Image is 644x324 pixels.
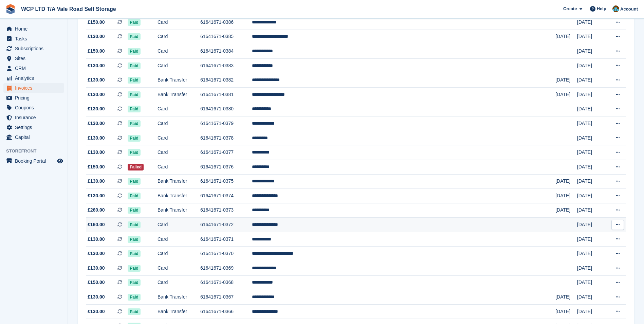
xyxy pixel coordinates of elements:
span: Pricing [15,93,56,103]
td: 61641671-0378 [200,131,252,145]
td: Bank Transfer [158,290,200,305]
td: 61641671-0370 [200,247,252,261]
td: 61641671-0375 [200,174,252,189]
span: Paid [128,250,140,257]
span: £130.00 [88,91,105,98]
span: £260.00 [88,206,105,214]
span: Paid [128,294,140,301]
span: Paid [128,221,140,228]
td: [DATE] [577,218,605,232]
span: £130.00 [88,250,105,257]
td: 61641671-0372 [200,218,252,232]
td: [DATE] [577,275,605,290]
span: Home [15,24,56,34]
td: Bank Transfer [158,174,200,189]
a: menu [3,103,64,112]
td: 61641671-0366 [200,304,252,319]
span: £130.00 [88,33,105,40]
td: [DATE] [577,160,605,174]
a: menu [3,113,64,122]
td: [DATE] [577,44,605,59]
span: £150.00 [88,19,105,26]
span: £130.00 [88,265,105,272]
td: [DATE] [577,58,605,73]
span: £130.00 [88,120,105,127]
td: 61641671-0377 [200,145,252,160]
span: £130.00 [88,62,105,69]
span: Paid [128,135,140,142]
span: Invoices [15,83,56,93]
span: £130.00 [88,293,105,301]
span: Settings [15,123,56,132]
td: Bank Transfer [158,304,200,319]
img: Kirsty williams [612,5,619,12]
td: Card [158,160,200,174]
td: 61641671-0383 [200,58,252,73]
td: [DATE] [577,174,605,189]
span: Paid [128,19,140,26]
span: £130.00 [88,76,105,84]
span: Paid [128,120,140,127]
span: £130.00 [88,308,105,315]
span: Paid [128,279,140,286]
img: stora-icon-8386f47178a22dfd0bd8f6a31ec36ba5ce8667c1dd55bd0f319d3a0aa187defe.svg [5,4,16,14]
span: Paid [128,33,140,40]
td: [DATE] [577,189,605,203]
a: menu [3,93,64,103]
td: [DATE] [555,73,577,88]
td: 61641671-0381 [200,87,252,102]
span: Paid [128,308,140,315]
span: Storefront [6,148,68,155]
td: Card [158,275,200,290]
td: [DATE] [555,290,577,305]
td: Bank Transfer [158,87,200,102]
span: £130.00 [88,149,105,156]
td: 61641671-0374 [200,189,252,203]
a: menu [3,83,64,93]
td: [DATE] [577,261,605,276]
td: Card [158,58,200,73]
span: Failed [128,164,144,170]
td: [DATE] [577,15,605,30]
span: Booking Portal [15,156,56,166]
span: Insurance [15,113,56,122]
td: 61641671-0386 [200,15,252,30]
td: [DATE] [577,102,605,116]
td: 61641671-0369 [200,261,252,276]
span: Account [620,6,638,13]
a: menu [3,34,64,43]
span: Paid [128,236,140,243]
span: Sites [15,54,56,63]
td: [DATE] [577,290,605,305]
td: [DATE] [577,203,605,218]
span: Analytics [15,73,56,83]
a: menu [3,64,64,73]
span: Create [563,5,577,12]
a: menu [3,24,64,34]
td: Card [158,116,200,131]
span: £160.00 [88,221,105,228]
span: £130.00 [88,178,105,185]
td: 61641671-0368 [200,275,252,290]
td: [DATE] [577,232,605,247]
span: Paid [128,48,140,55]
span: £130.00 [88,236,105,243]
td: [DATE] [555,304,577,319]
td: 61641671-0367 [200,290,252,305]
span: £130.00 [88,192,105,199]
td: 61641671-0371 [200,232,252,247]
td: [DATE] [577,30,605,44]
span: £150.00 [88,48,105,55]
td: [DATE] [555,189,577,203]
a: WCP LTD T/A Vale Road Self Storage [18,3,119,15]
td: 61641671-0380 [200,102,252,116]
td: Card [158,131,200,145]
span: Capital [15,132,56,142]
td: Card [158,30,200,44]
span: Subscriptions [15,44,56,53]
td: [DATE] [555,174,577,189]
span: Paid [128,207,140,214]
td: [DATE] [555,203,577,218]
span: Paid [128,62,140,69]
td: Card [158,232,200,247]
